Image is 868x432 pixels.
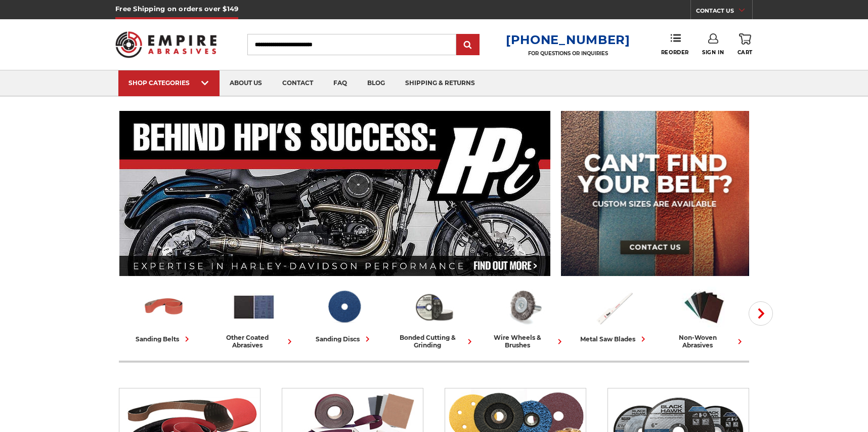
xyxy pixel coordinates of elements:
[663,285,745,349] a: non-woven abrasives
[128,79,209,87] div: SHOP CATEGORIES
[483,285,565,349] a: wire wheels & brushes
[412,285,456,329] img: Bonded Cutting & Grinding
[393,334,475,349] div: bonded cutting & grinding
[682,285,726,329] img: Non-woven Abrasives
[458,35,478,55] input: Submit
[737,49,753,56] span: Cart
[136,334,192,344] div: sanding belts
[592,285,636,329] img: Metal Saw Blades
[506,32,630,47] a: [PHONE_NUMBER]
[316,334,373,344] div: sanding discs
[502,285,546,329] img: Wire Wheels & Brushes
[561,111,749,276] img: promo banner for custom belts.
[322,285,366,329] img: Sanding Discs
[696,5,752,19] a: CONTACT US
[357,70,395,96] a: blog
[119,111,551,276] img: Banner for an interview featuring Horsepower Inc who makes Harley performance upgrades featured o...
[323,70,357,96] a: faq
[123,285,205,344] a: sanding belts
[661,33,689,55] a: Reorder
[663,334,745,349] div: non-woven abrasives
[303,285,385,344] a: sanding discs
[737,33,753,56] a: Cart
[573,285,655,344] a: metal saw blades
[506,50,630,57] p: FOR QUESTIONS OR INQUIRIES
[213,285,295,349] a: other coated abrasives
[142,285,186,329] img: Sanding Belts
[395,70,485,96] a: shipping & returns
[580,334,648,344] div: metal saw blades
[213,334,295,349] div: other coated abrasives
[702,49,724,56] span: Sign In
[749,301,773,326] button: Next
[272,70,323,96] a: contact
[232,285,276,329] img: Other Coated Abrasives
[393,285,475,349] a: bonded cutting & grinding
[220,70,272,96] a: about us
[115,25,216,64] img: Empire Abrasives
[661,49,689,56] span: Reorder
[483,334,565,349] div: wire wheels & brushes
